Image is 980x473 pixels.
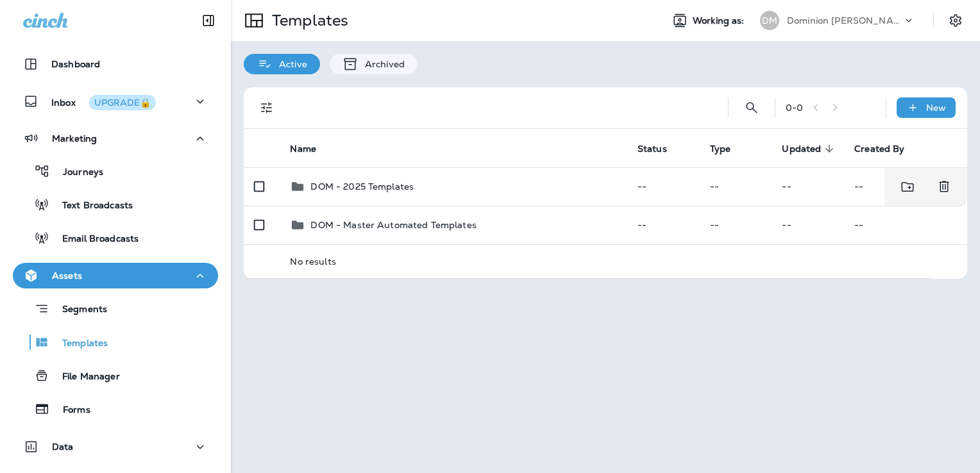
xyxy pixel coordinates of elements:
[49,371,120,383] p: File Manager
[772,206,844,244] td: --
[273,59,307,69] p: Active
[267,11,348,30] p: Templates
[190,8,226,33] button: Collapse Sidebar
[760,11,779,30] div: DM
[51,95,156,108] p: Inbox
[290,143,333,154] span: Name
[52,133,97,144] p: Marketing
[13,224,218,251] button: Email Broadcasts
[52,442,74,452] p: Data
[50,167,103,179] p: Journeys
[13,362,218,389] button: File Manager
[49,200,133,212] p: Text Broadcasts
[772,167,844,206] td: --
[13,51,218,77] button: Dashboard
[49,233,139,245] p: Email Broadcasts
[739,95,765,120] button: Search Templates
[710,143,748,154] span: Type
[254,95,280,120] button: Filters
[693,15,747,26] span: Working as:
[844,206,967,244] td: --
[310,181,414,192] p: DOM - 2025 Templates
[13,158,218,185] button: Journeys
[52,270,82,281] p: Assets
[49,338,108,350] p: Templates
[926,103,946,113] p: New
[13,263,218,288] button: Assets
[700,206,772,244] td: --
[638,143,684,154] span: Status
[94,98,151,107] div: UPGRADE🔒
[710,144,731,154] span: Type
[13,191,218,218] button: Text Broadcasts
[782,144,821,154] span: Updated
[280,244,931,278] td: No results
[51,59,100,69] p: Dashboard
[931,174,957,200] button: Delete
[782,143,838,154] span: Updated
[49,304,107,317] p: Segments
[50,404,90,417] p: Forms
[854,144,904,154] span: Created By
[13,395,218,422] button: Forms
[13,126,218,151] button: Marketing
[895,174,921,200] button: Move to folder
[844,167,931,206] td: --
[310,220,476,230] p: DOM - Master Automated Templates
[13,88,218,114] button: InboxUPGRADE🔒
[13,329,218,356] button: Templates
[290,144,316,154] span: Name
[700,167,772,206] td: --
[359,59,405,69] p: Archived
[638,144,667,154] span: Status
[944,9,967,32] button: Settings
[627,167,700,206] td: --
[13,434,218,460] button: Data
[786,103,803,113] div: 0 - 0
[854,143,921,154] span: Created By
[627,206,700,244] td: --
[89,95,156,110] button: UPGRADE🔒
[13,295,218,322] button: Segments
[787,15,902,26] p: Dominion [PERSON_NAME]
